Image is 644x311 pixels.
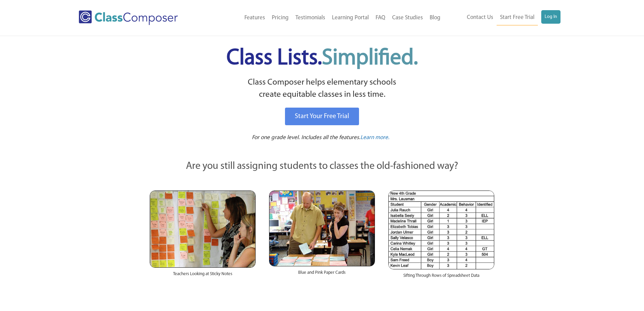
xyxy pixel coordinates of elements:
a: Learn more. [360,134,389,142]
nav: Header Menu [206,10,444,25]
a: Case Studies [389,10,426,25]
img: Teachers Looking at Sticky Notes [150,191,256,268]
a: FAQ [372,10,389,25]
nav: Header Menu [444,10,560,25]
p: Are you still assigning students to classes the old-fashioned way? [150,159,495,174]
a: Start Your Free Trial [285,108,359,125]
a: Start Free Trial [497,10,538,25]
img: Class Composer [79,10,178,25]
a: Features [241,10,268,25]
a: Log In [541,10,560,24]
div: Teachers Looking at Sticky Notes [150,268,256,284]
span: For one grade level. Includes all the features. [252,135,360,140]
img: Blue and Pink Paper Cards [269,191,375,266]
span: Learn more. [360,135,389,140]
div: Sifting Through Rows of Spreadsheet Data [388,269,494,286]
div: Blue and Pink Paper Cards [269,266,375,283]
a: Pricing [268,10,292,25]
p: Class Composer helps elementary schools create equitable classes in less time. [149,76,496,101]
img: Spreadsheets [388,191,494,269]
a: Blog [426,10,444,25]
a: Contact Us [463,10,497,25]
a: Learning Portal [329,10,372,25]
span: Class Lists. [226,47,418,69]
a: Testimonials [292,10,329,25]
span: Start Your Free Trial [295,113,349,120]
span: Simplified. [322,47,418,69]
